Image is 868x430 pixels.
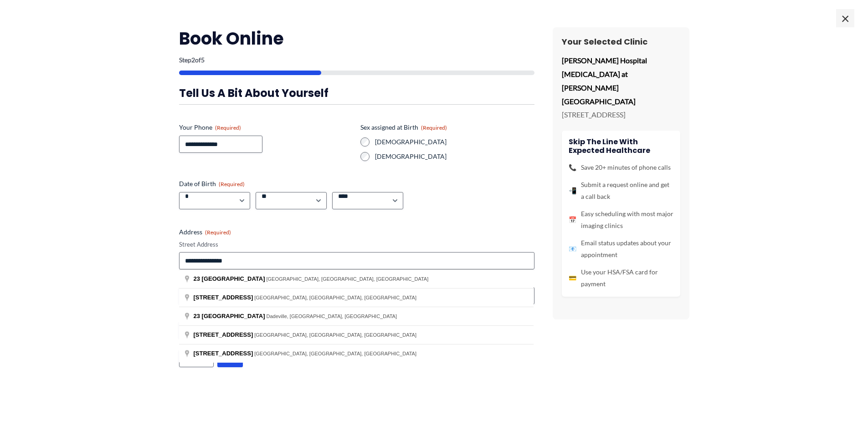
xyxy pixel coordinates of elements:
span: [GEOGRAPHIC_DATA] [202,275,265,282]
label: Street Address [179,240,534,249]
span: (Required) [215,124,241,131]
label: [DEMOGRAPHIC_DATA] [375,152,534,161]
li: Save 20+ minutes of phone calls [569,162,673,173]
span: Dadeville, [GEOGRAPHIC_DATA], [GEOGRAPHIC_DATA] [267,314,397,319]
span: 23 [194,275,200,282]
legend: Sex assigned at Birth [360,123,447,132]
h2: Book Online [179,27,534,50]
legend: Address [179,228,231,237]
p: [PERSON_NAME] Hospital [MEDICAL_DATA] at [PERSON_NAME][GEOGRAPHIC_DATA] [562,54,680,108]
span: 💳 [569,272,576,284]
legend: Date of Birth [179,179,245,188]
span: (Required) [205,229,231,236]
span: [STREET_ADDRESS] [194,350,253,357]
span: 📲 [569,185,576,197]
label: Your Phone [179,123,353,132]
span: × [836,9,854,27]
span: [GEOGRAPHIC_DATA], [GEOGRAPHIC_DATA], [GEOGRAPHIC_DATA] [254,351,416,356]
span: [GEOGRAPHIC_DATA], [GEOGRAPHIC_DATA], [GEOGRAPHIC_DATA] [267,276,429,282]
span: [GEOGRAPHIC_DATA], [GEOGRAPHIC_DATA], [GEOGRAPHIC_DATA] [254,332,416,338]
h3: Tell us a bit about yourself [179,86,534,100]
li: Submit a request online and get a call back [569,179,673,202]
p: Step of [179,57,534,63]
span: [STREET_ADDRESS] [194,331,253,338]
li: Email status updates about your appointment [569,237,673,261]
span: 23 [194,313,200,319]
span: 📅 [569,214,576,226]
span: [GEOGRAPHIC_DATA], [GEOGRAPHIC_DATA], [GEOGRAPHIC_DATA] [254,295,416,300]
span: [GEOGRAPHIC_DATA] [202,313,265,319]
span: [STREET_ADDRESS] [194,294,253,301]
li: Easy scheduling with most major imaging clinics [569,208,673,232]
span: 📞 [569,162,576,173]
span: 2 [191,56,195,64]
span: 📧 [569,243,576,255]
p: [STREET_ADDRESS] [562,108,680,121]
span: (Required) [219,181,245,187]
h4: Skip the line with Expected Healthcare [569,137,673,155]
li: Use your HSA/FSA card for payment [569,266,673,290]
h3: Your Selected Clinic [562,36,680,47]
span: (Required) [421,124,447,131]
label: [DEMOGRAPHIC_DATA] [375,137,534,147]
span: 5 [201,56,205,64]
